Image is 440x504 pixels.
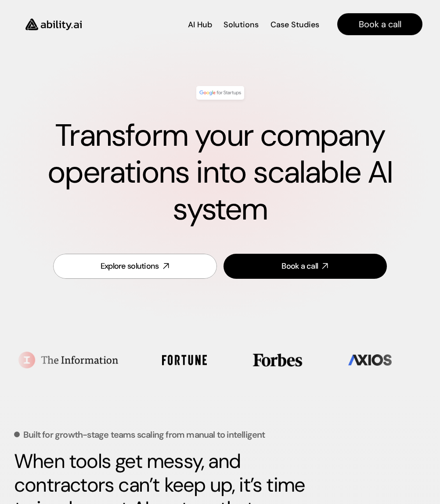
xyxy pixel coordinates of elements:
nav: Main navigation [94,13,422,35]
a: Book a call [224,254,387,279]
p: Case Studies [270,19,319,30]
h1: Transform your company operations into scalable AI system [32,117,408,228]
p: Solutions [224,19,259,30]
a: Solutions [224,17,259,32]
div: Explore solutions [101,261,159,272]
a: AI Hub [188,17,212,32]
a: Explore solutions [53,254,217,279]
a: Book a call [337,13,422,35]
a: Case Studies [270,17,320,32]
p: AI Hub [188,19,212,30]
p: Built for growth-stage teams scaling from manual to intelligent [23,430,265,439]
div: Book a call [281,261,318,272]
p: Book a call [359,18,401,30]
